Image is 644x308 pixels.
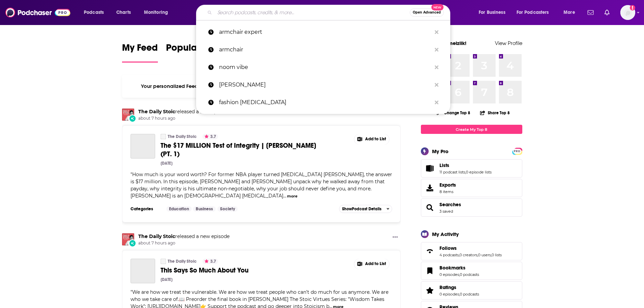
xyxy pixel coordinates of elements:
a: Bookmarks [439,265,479,271]
span: , [491,253,492,257]
a: Searches [423,203,437,212]
a: This Says So Much About You [130,259,155,283]
span: Show Podcast Details [342,207,381,211]
a: The Daily Stoic [138,109,175,115]
button: Show profile menu [620,5,635,20]
img: Podchaser - Follow, Share and Rate Podcasts [5,6,70,19]
a: Charts [112,7,135,18]
a: 0 podcasts [460,292,479,297]
span: Lists [421,159,522,177]
span: Ratings [439,284,456,290]
a: 0 episode lists [466,170,492,174]
span: Bookmarks [439,265,466,271]
span: For Business [479,8,505,17]
button: open menu [474,7,514,18]
input: Search podcasts, credits, & more... [215,7,410,18]
button: 3.7 [202,134,218,139]
button: Change Top 8 [433,109,475,117]
a: noom vibe [196,58,450,76]
span: Popular Feed [166,42,223,57]
a: Society [217,206,238,212]
span: My Feed [122,42,158,57]
p: armchair expert [219,23,431,41]
div: New Episode [129,115,136,122]
span: 8 items [439,189,456,194]
a: Education [166,206,192,212]
a: armchair [196,41,450,58]
p: noom vibe [219,58,431,76]
span: The $17 MILLION Test of Integrity | [PERSON_NAME] (PT. 1) [161,141,316,158]
a: 0 podcasts [460,272,479,277]
a: Business [193,206,216,212]
span: Logged in as smeizlik [620,5,635,20]
svg: Add a profile image [630,5,635,10]
a: 0 episodes [439,272,459,277]
button: ShowPodcast Details [339,205,392,213]
span: Add to List [365,261,386,266]
a: Bookmarks [423,266,437,276]
p: armchair [219,41,431,58]
a: Show notifications dropdown [602,7,612,18]
span: Exports [439,182,456,188]
a: fashion [MEDICAL_DATA] [196,94,450,111]
a: The Daily Stoic [168,259,197,264]
span: Bookmarks [421,262,522,280]
img: User Profile [620,5,635,20]
p: fashion neurosis [219,94,431,111]
span: New [431,4,444,10]
a: My Feed [122,42,158,63]
span: Ratings [421,281,522,300]
span: Podcasts [84,8,104,17]
button: Show More Button [390,233,401,242]
span: about 7 hours ago [138,240,230,246]
h3: released a new episode [138,233,230,240]
a: Follows [423,246,437,256]
a: 4 podcasts [439,253,459,257]
h3: Categories [130,206,161,212]
span: Lists [439,162,449,168]
a: Create My Top 8 [421,125,522,134]
a: Searches [439,202,461,208]
span: " [130,171,392,199]
a: armchair expert [196,23,450,41]
a: [PERSON_NAME] [196,76,450,94]
button: open menu [512,7,559,18]
a: Ratings [423,286,437,295]
a: The $17 MILLION Test of Integrity | John Amaechi (PT. 1) [130,134,155,159]
span: Charts [116,8,131,17]
a: Follows [439,245,502,251]
div: [DATE] [161,277,172,282]
span: Add to List [365,137,386,142]
span: More [564,8,575,17]
a: The Daily Stoic [161,134,166,139]
span: PRO [513,149,521,154]
span: , [459,292,460,297]
span: Monitoring [144,8,168,17]
button: open menu [79,7,113,18]
a: The Daily Stoic [138,233,175,239]
a: The Daily Stoic [161,259,166,264]
span: Follows [421,242,522,260]
span: How much is your word worth? For former NBA player turned [MEDICAL_DATA] [PERSON_NAME], the answe... [130,171,392,199]
span: , [477,253,478,257]
h3: released a new episode [138,109,230,115]
a: 0 creators [459,253,477,257]
button: 3.7 [202,259,218,264]
a: The Daily Stoic [168,134,197,139]
a: Lists [423,164,437,173]
img: The Daily Stoic [122,233,134,245]
div: [DATE] [161,161,172,166]
span: Follows [439,245,457,251]
a: 0 episodes [439,292,459,297]
button: open menu [559,7,583,18]
a: The $17 MILLION Test of Integrity | [PERSON_NAME] (PT. 1) [161,141,325,158]
span: , [459,253,459,257]
a: 0 lists [492,253,502,257]
div: New Episode [129,239,136,247]
button: open menu [139,7,177,18]
a: PRO [513,148,521,153]
button: more [287,193,297,199]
